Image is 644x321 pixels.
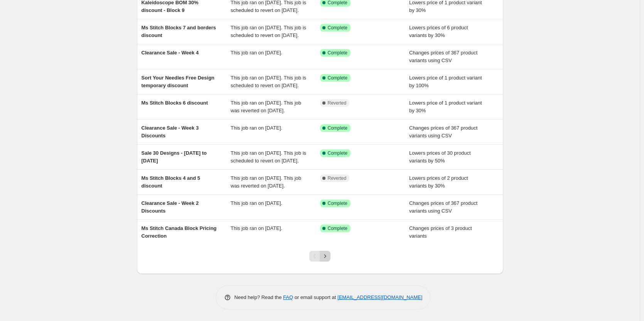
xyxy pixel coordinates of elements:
span: Complete [328,125,347,131]
span: Complete [328,75,347,81]
span: This job ran on [DATE]. [231,225,282,231]
span: This job ran on [DATE]. This job is scheduled to revert on [DATE]. [231,25,306,38]
span: Need help? Read the [234,294,283,300]
a: [EMAIL_ADDRESS][DOMAIN_NAME] [337,294,422,300]
span: Complete [328,200,347,206]
span: Ms Stitch Blocks 4 and 5 discount [142,175,200,189]
span: Ms Stitch Blocks 7 and borders discount [142,25,216,38]
span: Ms Stitch Blocks 6 discount [142,100,208,106]
span: Changes prices of 367 product variants using CSV [409,200,477,214]
span: This job ran on [DATE]. [231,125,282,131]
span: This job ran on [DATE]. This job was reverted on [DATE]. [231,175,301,189]
span: or email support at [293,294,337,300]
span: Complete [328,25,347,31]
span: This job ran on [DATE]. This job was reverted on [DATE]. [231,100,301,113]
span: Changes prices of 367 product variants using CSV [409,50,477,63]
span: Complete [328,50,347,56]
span: Reverted [328,175,347,181]
span: Lowers prices of 2 product variants by 30% [409,175,468,189]
span: Lowers prices of 6 product variants by 30% [409,25,468,38]
span: Complete [328,225,347,231]
button: Next [320,251,330,262]
span: This job ran on [DATE]. [231,50,282,56]
span: Changes prices of 3 product variants [409,225,472,239]
span: This job ran on [DATE]. This job is scheduled to revert on [DATE]. [231,150,306,164]
span: Changes prices of 367 product variants using CSV [409,125,477,139]
span: Complete [328,150,347,156]
span: Clearance Sale - Week 4 [142,50,199,56]
a: FAQ [283,294,293,300]
nav: Pagination [309,251,330,262]
span: Clearance Sale - Week 2 Discounts [142,200,199,214]
span: Sort Your Needles Free Design temporary discount [142,75,215,88]
span: This job ran on [DATE]. [231,200,282,206]
span: Lowers price of 1 product variant by 30% [409,100,482,113]
span: Lowers price of 1 product variant by 100% [409,75,482,88]
span: Ms Stitch Canada Block Pricing Correction [142,225,217,239]
span: Lowers prices of 30 product variants by 50% [409,150,471,164]
span: Sale 30 Designs - [DATE] to [DATE] [142,150,207,164]
span: This job ran on [DATE]. This job is scheduled to revert on [DATE]. [231,75,306,88]
span: Reverted [328,100,347,106]
span: Clearance Sale - Week 3 Discounts [142,125,199,139]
